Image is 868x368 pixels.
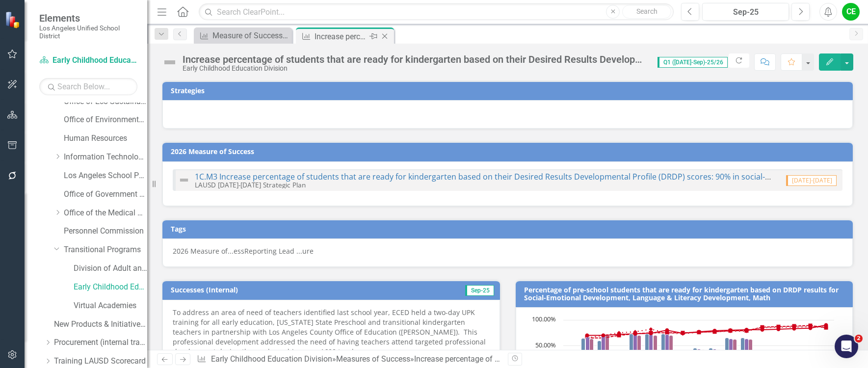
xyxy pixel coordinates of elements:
[465,285,494,296] span: Sep-25
[64,189,147,200] a: Office of Government Relations
[760,328,764,332] path: Q1 (Jul-Sep)-25/26, 81. Target (SEL).
[171,286,395,293] h3: Successes (Internal)
[786,175,837,186] span: [DATE]-[DATE]
[681,331,684,335] path: Q1 (Jul-Sep)-24/25, 74. Target (SEL).
[173,308,490,357] p: To address an area of need of teachers identified last school year, ECED held a two-day UPK train...
[622,5,671,19] button: Search
[244,246,314,256] span: Reporting Lead ...ure
[601,333,605,337] path: Q1 (Jul-Sep)-23/24, 70. Target (SEL).
[64,114,147,126] a: Office of Environmental Health and Safety
[744,328,748,332] path: 2024-25, 81. Target (SEL).
[697,330,701,334] path: Q2 (Oct-Dec)-24/25, 77. Target (SEL).
[64,208,147,219] a: Office of the Medical Director
[178,174,190,186] img: Not Defined
[5,11,22,28] img: ClearPoint Strategy
[171,87,848,94] h3: Strategies
[171,225,848,233] h3: Tags
[74,263,147,274] a: Division of Adult and Career Education
[54,356,147,367] a: Training LAUSD Scorecard
[855,335,863,342] span: 2
[728,328,732,332] path: Q4 (Apr-Jun)-24/25, 80. Target (SEL).
[712,329,716,333] path: Q3 (Jan-Mar)-24/25, 79. Target (SEL).
[74,282,147,293] a: Early Childhood Education Division
[585,333,589,337] path: 2022-23, 70. Target (SEL).
[571,323,828,337] g: Target (SEL), series 2 of 6. Line with 17 data points.
[196,29,289,42] a: Measure of Success - Scorecard Report
[39,78,137,95] input: Search Below...
[64,152,147,163] a: Information Technology Services
[74,300,147,312] a: Virtual Academies
[633,332,637,336] path: Q3 (Jan-Mar)-23/24, 73. Target (SEL).
[524,286,848,301] h3: Percentage of pre-school students that are ready for kindergarten based on DRDP results for Socia...
[535,341,556,349] text: 50.00%
[532,315,556,323] text: 100.00%
[835,335,858,358] iframe: Intercom live chat
[336,354,410,364] a: Measures of Success
[702,3,789,21] button: Sep-25
[649,327,653,331] path: Q4 (Apr-Jun)-23/24, 82. Target (Language/Literacy).
[171,148,848,155] h3: 2026 Measure of Success
[173,246,244,256] span: 2026 Measure of...ess
[808,326,812,330] path: Q4 (Apr-Jun)-25/26, 84. Target (SEL).
[315,30,367,43] div: Increase percentage of students that are ready for kindergarten based on their Desired Results De...
[706,6,786,18] div: Sep-25
[39,55,137,66] a: Early Childhood Education Division
[665,328,669,332] path: 2023-24, 80. Target (SEL).
[211,354,332,364] a: Early Childhood Education Division
[39,24,137,40] small: Los Angeles Unified School District
[64,170,147,182] a: Los Angeles School Police
[649,331,653,335] path: Q4 (Apr-Jun)-23/24, 74. Target (SEL).
[197,354,500,365] div: » »
[183,65,648,72] div: Early Childhood Education Division
[39,12,137,24] span: Elements
[792,327,796,331] path: Q3 (Jan-Mar)-25/26, 83. Target (SEL).
[64,244,147,256] a: Transitional Programs
[842,3,860,21] button: CE
[658,57,728,68] span: Q1 ([DATE]-Sep)-25/26
[824,323,828,327] path: 2025-26, 90. Target (SEL).
[183,54,648,65] div: Increase percentage of students that are ready for kindergarten based on their Desired Results De...
[636,7,658,15] span: Search
[54,337,147,348] a: Procurement (internal tracking for CPO, CBO only)
[54,319,147,330] a: New Products & Initiatives 2025-26
[162,54,178,70] img: Not Defined
[64,226,147,237] a: Personnel Commission
[199,3,674,21] input: Search ClearPoint...
[212,29,289,42] div: Measure of Success - Scorecard Report
[776,327,780,331] path: Q2 (Oct-Dec)-25/26, 82. Target (SEL).
[64,133,147,144] a: Human Resources
[617,332,621,336] path: Q2 (Oct-Dec)-23/24, 72. Target (SEL).
[195,180,306,189] small: LAUSD [DATE]-[DATE] Strategic Plan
